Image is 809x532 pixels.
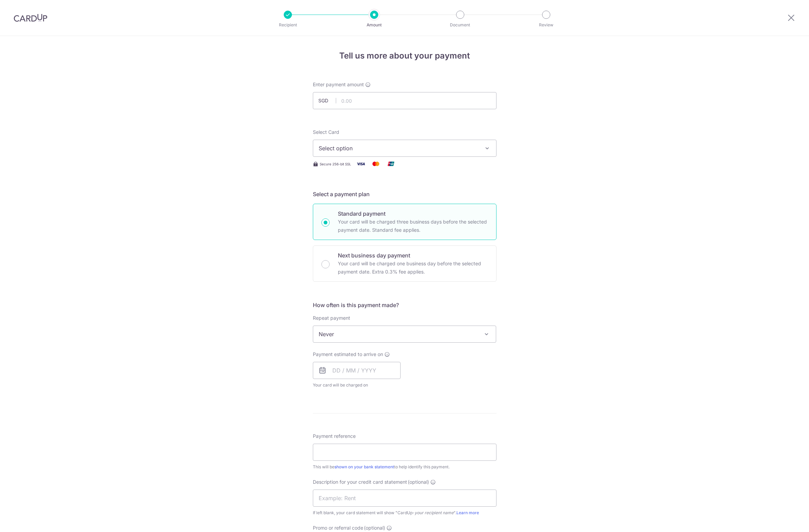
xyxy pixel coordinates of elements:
img: Mastercard [369,160,383,168]
p: Your card will be charged one business day before the selected payment date. Extra 0.3% fee applies. [338,259,488,276]
p: Review [521,22,572,28]
span: Your card will be charged on [313,382,401,389]
h5: How often is this payment made? [313,301,497,309]
div: This will be to help identify this payment. [313,464,497,470]
span: Description for your credit card statement [313,479,407,485]
div: If left blank, your card statement will show "CardUp- ". [313,509,497,516]
span: SGD [318,97,336,104]
p: Your card will be charged three business days before the selected payment date. Standard fee appl... [338,218,488,234]
p: Document [435,22,486,28]
p: Recipient [262,22,313,28]
img: Visa [354,160,368,168]
a: shown on your bank statement [334,464,394,469]
span: Payment estimated to arrive on [313,351,383,358]
p: Next business day payment [338,251,488,259]
h5: Select a payment plan [313,190,497,198]
span: Secure 256-bit SSL [320,161,351,167]
span: (optional) [408,479,429,485]
span: Enter payment amount [313,81,364,88]
img: Union Pay [384,160,398,168]
input: DD / MM / YYYY [313,362,401,379]
i: your recipient name [415,510,454,515]
span: translation missing: en.payables.payment_networks.credit_card.summary.labels.select_card [313,129,339,135]
span: Promo or referral code [313,524,363,531]
input: Example: Rent [313,490,497,507]
span: Never [313,326,497,343]
span: (optional) [364,524,385,531]
img: CardUp [14,14,47,22]
a: Learn more [456,510,479,515]
h4: Tell us more about your payment [313,50,497,62]
p: Amount [349,22,400,28]
span: Payment reference [313,433,356,440]
span: Select option [319,144,478,152]
iframe: Opens a widget where you can find more information [765,511,802,529]
p: Standard payment [338,210,488,218]
span: Never [313,326,496,342]
button: Select option [313,140,497,157]
label: Repeat payment [313,315,350,321]
input: 0.00 [313,92,497,109]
